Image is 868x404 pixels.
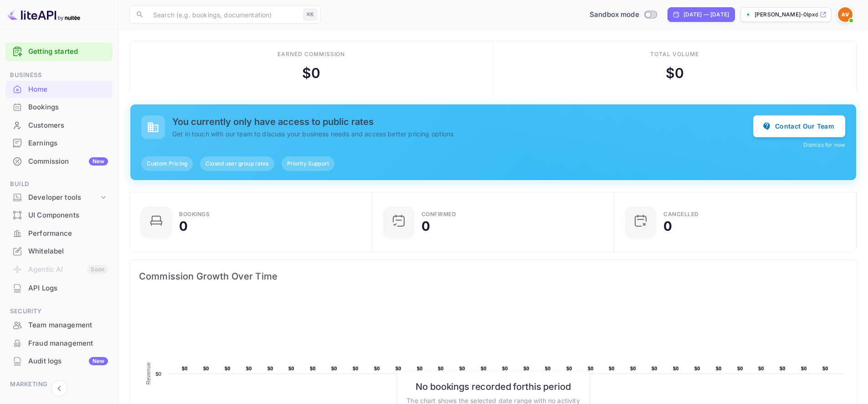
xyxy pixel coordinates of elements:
[139,269,847,284] span: Commission Growth Over Time
[801,366,807,371] text: $0
[822,366,828,371] text: $0
[502,366,508,371] text: $0
[609,366,615,371] text: $0
[803,141,845,149] button: Dismiss for now
[172,129,753,139] p: Get in touch with our team to discuss your business needs and access better pricing options
[282,160,334,168] span: Priority Support
[5,316,113,333] a: Team management
[524,366,529,371] text: $0
[5,243,113,260] div: Whitelabel
[755,10,818,19] p: [PERSON_NAME]-0lpxd.nui...
[5,243,113,259] a: Whitelabel
[28,138,108,149] div: Earnings
[148,5,300,24] input: Search (e.g. bookings, documentation)
[179,220,188,233] div: 0
[5,81,113,98] a: Home
[5,352,113,370] div: Audit logsNew
[28,47,108,57] a: Getting started
[374,366,380,371] text: $0
[438,366,444,371] text: $0
[303,9,317,21] div: ⌘K
[288,366,294,371] text: $0
[5,280,113,296] a: API Logs
[28,356,108,367] div: Audit logs
[780,366,786,371] text: $0
[179,212,210,217] div: Bookings
[652,366,657,371] text: $0
[545,366,551,371] text: $0
[5,81,113,98] div: Home
[417,366,423,371] text: $0
[5,135,113,151] a: Earnings
[5,98,113,115] a: Bookings
[590,10,639,20] span: Sandbox mode
[28,228,108,239] div: Performance
[28,192,99,203] div: Developer tools
[5,225,113,243] div: Performance
[141,160,193,168] span: Custom Pricing
[5,207,113,223] a: UI Components
[630,366,636,371] text: $0
[5,117,113,135] div: Customers
[5,190,113,206] div: Developer tools
[225,366,231,371] text: $0
[200,160,274,168] span: Closed user group rates
[172,116,753,127] h5: You currently only have access to public rates
[650,50,699,58] div: Total volume
[5,316,113,334] div: Team management
[28,120,108,131] div: Customers
[5,335,113,352] a: Fraud management
[481,366,487,371] text: $0
[838,7,853,22] img: Amey Vijeesh
[5,352,113,369] a: Audit logsNew
[588,366,594,371] text: $0
[459,366,465,371] text: $0
[331,366,337,371] text: $0
[758,366,764,371] text: $0
[28,283,108,294] div: API Logs
[673,366,679,371] text: $0
[246,366,252,371] text: $0
[267,366,273,371] text: $0
[716,366,722,371] text: $0
[566,366,572,371] text: $0
[89,157,108,166] div: New
[155,371,161,377] text: $0
[203,366,209,371] text: $0
[737,366,743,371] text: $0
[406,381,580,392] h6: No bookings recorded for this period
[353,366,359,371] text: $0
[666,63,684,83] div: $ 0
[694,366,700,371] text: $0
[421,220,430,233] div: 0
[586,10,660,20] div: Switch to Production mode
[421,212,457,217] div: Confirmed
[5,98,113,116] div: Bookings
[5,153,113,171] div: CommissionNew
[28,246,108,257] div: Whitelabel
[5,225,113,242] a: Performance
[5,335,113,352] div: Fraud management
[395,366,401,371] text: $0
[5,207,113,224] div: UI Components
[663,220,672,233] div: 0
[5,70,113,80] span: Business
[5,135,113,152] div: Earnings
[5,117,113,134] a: Customers
[5,42,113,61] div: Getting started
[28,210,108,221] div: UI Components
[28,320,108,331] div: Team management
[683,10,729,19] div: [DATE] — [DATE]
[5,153,113,170] a: CommissionNew
[753,115,845,137] button: Contact Our Team
[28,338,108,349] div: Fraud management
[5,179,113,189] span: Build
[28,102,108,113] div: Bookings
[51,380,67,397] button: Collapse navigation
[302,63,320,83] div: $ 0
[89,357,108,365] div: New
[28,156,108,167] div: Commission
[310,366,316,371] text: $0
[5,280,113,297] div: API Logs
[5,306,113,316] span: Security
